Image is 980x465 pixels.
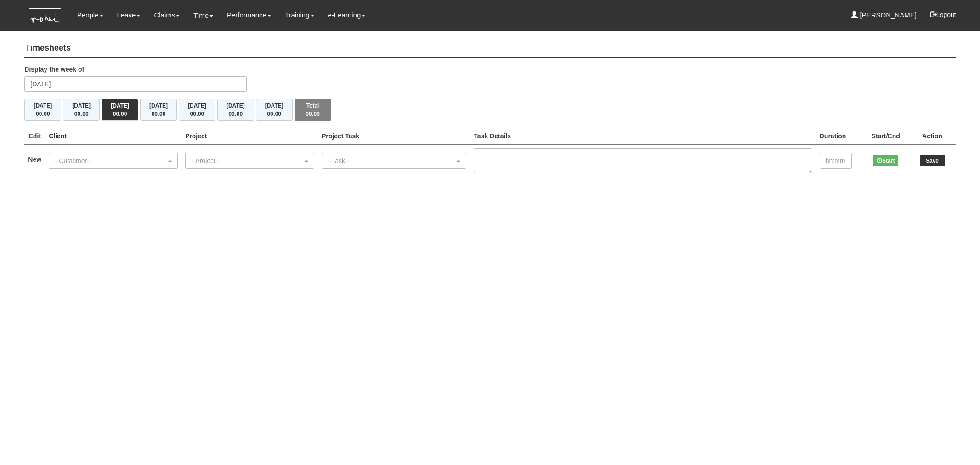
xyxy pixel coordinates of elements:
[49,153,178,169] button: --Customer--
[77,5,103,26] a: People
[152,111,166,117] span: 00:00
[102,99,138,121] button: [DATE]00:00
[328,5,366,26] a: e-Learning
[920,155,945,166] input: Save
[228,111,243,117] span: 00:00
[328,156,455,165] div: --Task--
[113,111,127,117] span: 00:00
[24,128,45,145] th: Edit
[295,99,331,121] button: Total00:00
[24,39,955,58] h4: Timesheets
[45,128,181,145] th: Client
[117,5,141,26] a: Leave
[285,5,314,26] a: Training
[318,128,470,145] th: Project Task
[941,428,971,456] iframe: chat widget
[923,4,963,26] button: Logout
[140,99,177,121] button: [DATE]00:00
[862,128,909,145] th: Start/End
[28,155,41,164] label: New
[74,111,89,117] span: 00:00
[55,156,166,165] div: --Customer--
[470,128,816,145] th: Task Details
[816,128,862,145] th: Duration
[306,111,320,117] span: 00:00
[179,99,215,121] button: [DATE]00:00
[909,128,955,145] th: Action
[322,153,466,169] button: --Task--
[36,111,50,117] span: 00:00
[191,156,303,165] div: --Project--
[267,111,281,117] span: 00:00
[820,153,852,169] input: hh:mm
[154,5,180,26] a: Claims
[190,111,204,117] span: 00:00
[873,155,898,166] button: Start
[24,65,84,74] label: Display the week of
[227,5,271,26] a: Performance
[24,99,955,121] div: Timesheet Week Summary
[851,5,917,26] a: [PERSON_NAME]
[24,99,61,121] button: [DATE]00:00
[217,99,254,121] button: [DATE]00:00
[181,128,318,145] th: Project
[63,99,100,121] button: [DATE]00:00
[185,153,314,169] button: --Project--
[193,5,213,26] a: Time
[256,99,293,121] button: [DATE]00:00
